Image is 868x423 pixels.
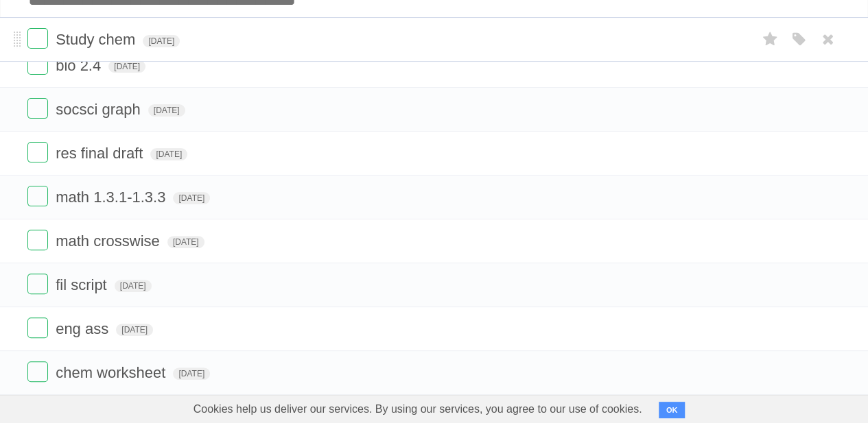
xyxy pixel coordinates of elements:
span: bio 2.4 [56,57,104,74]
label: Star task [757,28,783,51]
span: fil script [56,276,110,293]
span: [DATE] [143,35,180,47]
span: res final draft [56,145,146,162]
label: Done [27,361,48,382]
span: Cookies help us deliver our services. By using our services, you agree to our use of cookies. [180,396,656,423]
span: [DATE] [173,367,210,380]
label: Done [27,274,48,294]
span: [DATE] [173,192,210,204]
span: [DATE] [150,148,187,160]
span: [DATE] [108,60,145,73]
span: chem worksheet [56,364,169,381]
span: [DATE] [115,280,152,292]
button: OK [659,402,685,418]
label: Done [27,230,48,250]
label: Done [27,142,48,162]
span: math crosswise [56,232,163,250]
span: math 1.3.1-1.3.3 [56,189,169,206]
label: Done [27,186,48,206]
label: Done [27,98,48,119]
label: Done [27,28,48,49]
span: [DATE] [167,236,204,248]
label: Done [27,54,48,75]
span: eng ass [56,320,112,337]
span: Study chem [56,31,139,48]
span: socsci graph [56,101,144,118]
label: Done [27,317,48,338]
span: [DATE] [116,324,153,336]
span: [DATE] [148,104,185,117]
